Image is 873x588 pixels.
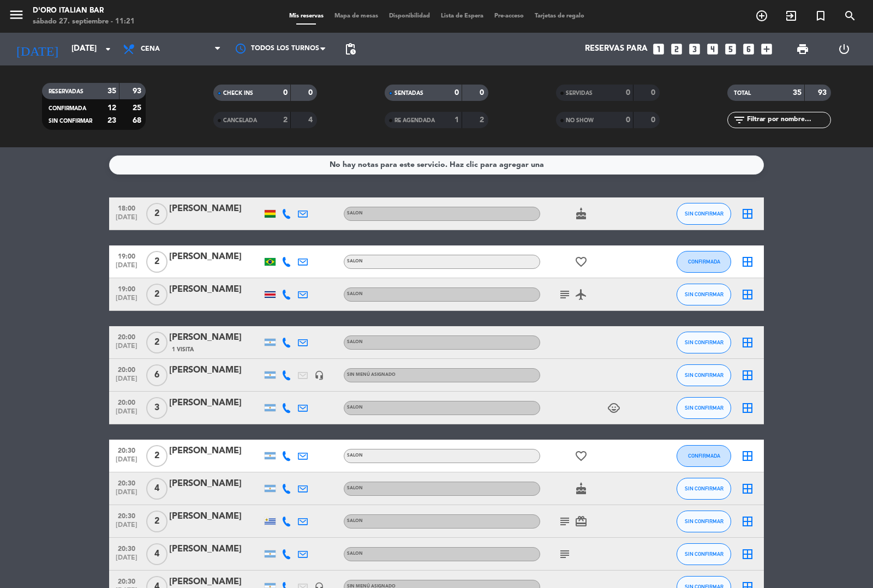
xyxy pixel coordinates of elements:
i: border_all [741,401,754,415]
i: power_settings_new [838,43,851,56]
i: looks_4 [705,42,720,56]
span: RE AGENDADA [394,118,435,123]
i: add_circle_outline [755,9,768,22]
span: 2 [146,284,168,305]
span: Mapa de mesas [329,13,384,19]
span: SALON [347,551,363,556]
span: SENTADAS [394,91,423,96]
div: [PERSON_NAME] [169,477,262,491]
i: border_all [741,482,754,495]
span: SIN CONFIRMAR [685,211,723,217]
i: border_all [741,288,754,301]
div: D'oro Italian Bar [33,5,135,16]
span: Sin menú asignado [347,373,396,377]
span: [DATE] [113,554,140,567]
i: child_care [607,401,620,415]
span: SIN CONFIRMAR [685,339,723,345]
span: Disponibilidad [384,13,435,19]
div: [PERSON_NAME] [169,396,262,410]
span: 20:00 [113,395,140,408]
strong: 12 [107,104,116,112]
button: CONFIRMADA [677,251,731,273]
strong: 0 [480,89,486,97]
div: No hay notas para este servicio. Haz clic para agregar una [330,159,544,171]
i: headset_mic [314,370,324,380]
span: [DATE] [113,375,140,388]
div: [PERSON_NAME] [169,542,262,556]
span: SIN CONFIRMAR [685,405,723,411]
span: SALON [347,340,363,344]
div: [PERSON_NAME] [169,509,262,524]
span: CONFIRMADA [49,106,86,111]
span: 1 Visita [172,345,194,354]
span: [DATE] [113,489,140,501]
strong: 4 [308,116,315,124]
div: [PERSON_NAME] [169,202,262,216]
span: SALON [347,519,363,523]
i: border_all [741,369,754,382]
i: add_box [760,42,774,56]
i: search [844,9,857,22]
strong: 0 [651,116,657,124]
i: looks_two [669,42,684,56]
span: 20:00 [113,363,140,375]
div: [PERSON_NAME] [169,283,262,297]
span: SIN CONFIRMAR [685,372,723,378]
div: sábado 27. septiembre - 11:21 [33,16,135,27]
span: 19:00 [113,249,140,262]
span: 20:30 [113,476,140,489]
span: Reservas para [585,44,648,54]
span: Lista de Espera [435,13,489,19]
span: 20:30 [113,509,140,521]
i: favorite_border [575,255,588,268]
div: [PERSON_NAME] [169,250,262,264]
i: looks_6 [742,42,756,56]
span: 20:30 [113,542,140,554]
strong: 0 [651,89,657,97]
span: TOTAL [734,91,751,96]
i: subject [558,288,571,301]
span: SIN CONFIRMAR [685,291,723,297]
div: [PERSON_NAME] [169,444,262,458]
span: [DATE] [113,521,140,534]
i: border_all [741,255,754,268]
span: [DATE] [113,295,140,307]
i: border_all [741,515,754,528]
span: 20:30 [113,443,140,456]
input: Filtrar por nombre... [746,114,830,126]
button: menu [8,7,25,27]
span: Mis reservas [284,13,329,19]
span: 6 [146,364,168,386]
button: SIN CONFIRMAR [677,543,731,565]
i: turned_in_not [814,9,827,22]
span: Tarjetas de regalo [529,13,590,19]
i: cake [575,207,588,220]
span: 2 [146,511,168,532]
i: border_all [741,548,754,561]
div: [PERSON_NAME] [169,363,262,377]
strong: 2 [283,116,288,124]
i: border_all [741,336,754,349]
button: SIN CONFIRMAR [677,332,731,353]
button: CONFIRMADA [677,445,731,467]
span: NO SHOW [566,118,594,123]
i: looks_5 [723,42,738,56]
i: menu [8,7,25,23]
span: 2 [146,332,168,353]
span: Cena [141,45,160,53]
button: SIN CONFIRMAR [677,478,731,500]
i: [DATE] [8,37,66,61]
strong: 35 [107,87,116,95]
span: CONFIRMADA [688,453,720,459]
span: [DATE] [113,262,140,274]
span: 18:00 [113,201,140,214]
span: SALON [347,211,363,215]
i: subject [558,515,571,528]
i: airplanemode_active [575,288,588,301]
i: subject [558,548,571,561]
strong: 25 [133,104,143,112]
i: looks_one [651,42,666,56]
span: CANCELADA [223,118,257,123]
span: SIN CONFIRMAR [49,118,92,124]
div: [PERSON_NAME] [169,331,262,345]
